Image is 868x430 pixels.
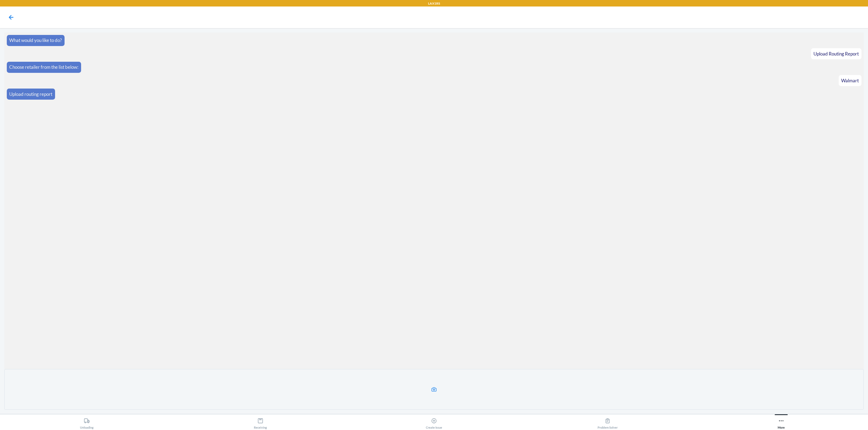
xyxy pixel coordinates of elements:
p: What would you like to do? [9,37,62,44]
button: Receiving [174,414,347,429]
button: Create Issue [347,414,521,429]
div: Receiving [254,416,267,429]
p: Upload routing report [9,91,52,98]
button: Problem Solver [521,414,694,429]
p: Choose retailer from the list below: [9,64,78,71]
div: More [778,416,785,429]
div: Create Issue [426,416,442,429]
button: More [694,414,868,429]
span: Upload Routing Report [813,51,859,57]
span: Walmart [841,78,859,83]
p: LAX1RS [428,1,440,6]
div: Problem Solver [598,416,618,429]
div: Unloading [80,416,94,429]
